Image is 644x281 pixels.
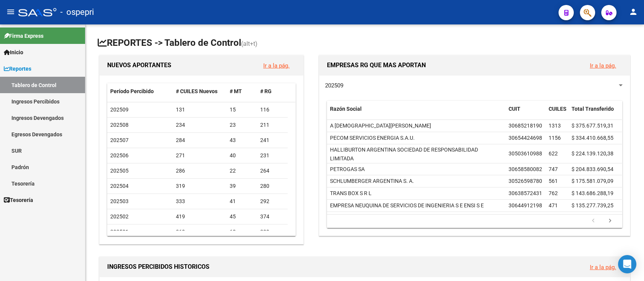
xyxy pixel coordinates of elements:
div: 231 [260,151,285,160]
span: 471 [549,202,558,208]
span: Tesorería [4,196,33,204]
span: 202509 [110,107,129,113]
div: PECOM SERVICIOS ENERGIA S.A.U. [330,134,415,142]
span: CUIT [509,106,520,112]
span: 561 [549,178,558,184]
span: $ 175.581.079,09 [572,178,613,184]
span: 202501 [110,229,129,235]
div: 30638572431 [509,189,542,198]
div: 419 [176,212,224,221]
span: NUEVOS APORTANTES [107,61,171,69]
a: go to next page [603,217,617,225]
span: 202507 [110,137,129,143]
div: 131 [176,105,224,114]
div: 23 [230,121,254,129]
div: 280 [260,182,285,191]
span: CUILES [549,106,567,112]
span: $ 224.139.120,38 [572,150,613,157]
div: A [DEMOGRAPHIC_DATA][PERSON_NAME] [330,121,431,130]
div: 241 [260,136,285,145]
span: - ospepri [60,4,94,21]
div: 60 [230,228,254,236]
button: Ir a la pág. [584,260,622,274]
div: Open Intercom Messenger [618,255,636,273]
div: HALLIBURTON ARGENTINA SOCIEDAD DE RESPONSABILIDAD LIMITADA [330,145,502,163]
span: Período Percibido [110,88,154,94]
div: 15 [230,105,254,114]
datatable-header-cell: # MT [227,83,257,100]
a: go to previous page [586,217,601,225]
div: 116 [260,105,285,114]
span: Razón Social [330,106,362,112]
datatable-header-cell: Total Transferido [568,101,622,126]
div: EMPRESA NEUQUINA DE SERVICIOS DE INGENIERIA S E ENSI S E [330,201,484,210]
span: $ 375.677.519,31 [572,123,613,129]
div: 292 [260,197,285,206]
span: Inicio [4,48,23,57]
div: 45 [230,212,254,221]
datatable-header-cell: # CUILES Nuevos [173,83,227,100]
span: $ 334.410.668,55 [572,135,613,141]
a: Ir a la pág. [590,62,616,69]
span: 202505 [110,168,129,174]
div: TRANS BOX S R L [330,189,372,198]
mat-icon: menu [6,7,15,16]
div: 30526598780 [509,177,542,186]
h1: REPORTES -> Tablero de Control [98,37,632,50]
span: INGRESOS PERCIBIDOS HISTORICOS [107,263,209,270]
datatable-header-cell: Período Percibido [107,83,173,100]
span: # RG [260,88,272,94]
div: 319 [176,182,224,191]
div: 30658580082 [509,165,542,174]
div: 309 [260,228,285,236]
div: 22 [230,166,254,175]
div: 30644912198 [509,201,542,210]
div: 211 [260,121,285,129]
div: 30654424698 [509,134,542,142]
datatable-header-cell: CUILES [546,101,568,126]
div: SCHLUMBERGER ARGENTINA S. A. [330,177,414,186]
span: 202502 [110,213,129,220]
div: 41 [230,197,254,206]
div: 43 [230,136,254,145]
span: # MT [230,88,242,94]
div: 264 [260,166,285,175]
span: Firma Express [4,32,43,40]
span: 202503 [110,198,129,204]
span: Total Transferido [572,106,614,112]
div: 30503610988 [509,149,542,158]
div: PETROGAS SA [330,165,365,174]
span: 1156 [549,135,561,141]
span: EMPRESAS RG QUE MAS APORTAN [327,61,426,69]
div: 39 [230,182,254,191]
span: $ 135.277.739,25 [572,202,613,208]
div: 234 [176,121,224,129]
span: 202509 [325,82,343,89]
span: $ 204.833.690,54 [572,166,613,172]
datatable-header-cell: # RG [257,83,288,100]
span: # CUILES Nuevos [176,88,217,94]
span: 622 [549,150,558,157]
span: 202506 [110,152,129,158]
span: (alt+t) [241,40,258,47]
a: Ir a la pág. [263,62,290,69]
div: 40 [230,151,254,160]
div: 286 [176,166,224,175]
a: Ir a la pág. [590,264,616,271]
div: 374 [260,212,285,221]
button: Ir a la pág. [584,58,622,73]
span: Reportes [4,65,31,73]
div: 333 [176,197,224,206]
span: $ 143.686.288,19 [572,190,613,196]
span: 762 [549,190,558,196]
span: 202504 [110,183,129,189]
div: 284 [176,136,224,145]
div: 369 [176,228,224,236]
button: Ir a la pág. [257,58,296,73]
span: 747 [549,166,558,172]
span: 1313 [549,123,561,129]
div: 271 [176,151,224,160]
datatable-header-cell: CUIT [506,101,546,126]
div: 30685218190 [509,121,542,130]
span: 202508 [110,122,129,128]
